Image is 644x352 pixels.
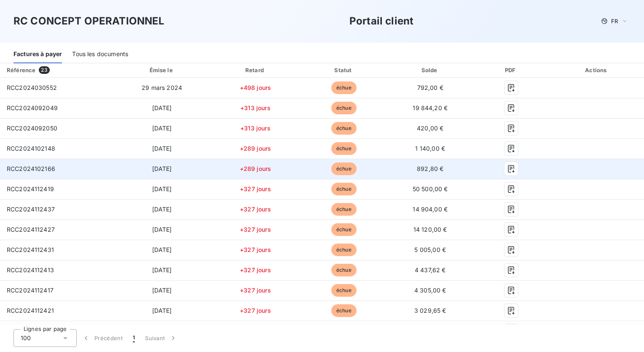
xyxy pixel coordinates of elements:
[389,66,471,74] div: Solde
[551,66,642,74] div: Actions
[7,266,54,273] span: RCC2024112413
[13,14,164,29] h3: RC CONCEPT OPERATIONNEL
[240,125,271,132] span: +313 jours
[152,145,172,152] span: [DATE]
[331,203,357,216] span: échue
[7,104,58,111] span: RCC2024092049
[240,266,271,273] span: +327 jours
[13,46,62,63] div: Factures à payer
[331,183,357,195] span: échue
[417,125,443,132] span: 420,00 €
[212,66,298,74] div: Retard
[240,206,271,213] span: +327 jours
[77,329,128,347] button: Précédent
[7,307,54,314] span: RCC2024112421
[331,264,357,276] span: échue
[240,287,271,294] span: +327 jours
[152,165,172,172] span: [DATE]
[331,81,357,94] span: échue
[7,125,57,132] span: RCC2024092050
[331,304,357,317] span: échue
[240,307,271,314] span: +327 jours
[133,334,135,342] span: 1
[152,246,172,253] span: [DATE]
[7,67,35,73] div: Référence
[240,84,271,91] span: +498 jours
[7,226,55,233] span: RCC2024112427
[413,185,448,192] span: 50 500,00 €
[240,104,271,111] span: +313 jours
[7,185,54,192] span: RCC2024112419
[415,145,445,152] span: 1 140,00 €
[302,66,386,74] div: Statut
[240,165,271,172] span: +289 jours
[7,84,57,91] span: RCC2024030552
[414,307,446,314] span: 3 029,65 €
[115,66,209,74] div: Émise le
[7,287,54,294] span: RCC2024112417
[349,14,413,29] h3: Portail client
[7,165,55,172] span: RCC2024102166
[417,165,443,172] span: 892,80 €
[331,122,357,135] span: échue
[417,84,443,91] span: 792,00 €
[152,185,172,192] span: [DATE]
[331,223,357,236] span: échue
[414,246,446,253] span: 5 005,00 €
[240,246,271,253] span: +327 jours
[152,226,172,233] span: [DATE]
[152,307,172,314] span: [DATE]
[128,329,140,347] button: 1
[475,66,548,74] div: PDF
[611,18,618,24] span: FR
[414,287,446,294] span: 4 305,00 €
[413,206,448,213] span: 14 904,00 €
[331,142,357,155] span: échue
[21,334,31,342] span: 100
[413,104,448,111] span: 19 844,20 €
[415,266,446,273] span: 4 437,62 €
[240,226,271,233] span: +327 jours
[72,46,128,63] div: Tous les documents
[152,104,172,111] span: [DATE]
[7,246,54,253] span: RCC2024112431
[331,162,357,175] span: échue
[240,145,271,152] span: +289 jours
[240,185,271,192] span: +327 jours
[152,206,172,213] span: [DATE]
[413,226,447,233] span: 14 120,00 €
[331,102,357,114] span: échue
[152,287,172,294] span: [DATE]
[331,284,357,297] span: échue
[152,125,172,132] span: [DATE]
[7,206,55,213] span: RCC2024112437
[7,145,55,152] span: RCC2024102148
[39,66,49,74] span: 23
[152,266,172,273] span: [DATE]
[140,329,182,347] button: Suivant
[331,244,357,256] span: échue
[142,84,182,91] span: 29 mars 2024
